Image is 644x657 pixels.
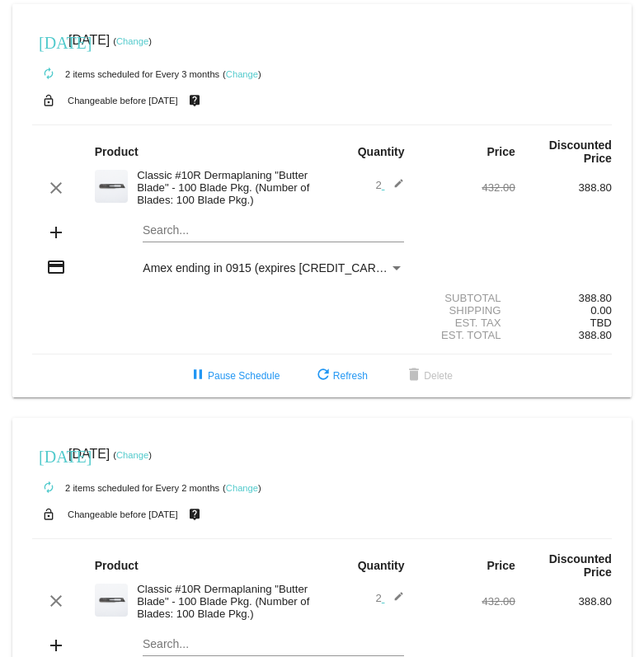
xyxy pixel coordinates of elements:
[143,638,404,651] input: Search...
[39,445,59,465] mat-icon: [DATE]
[46,223,66,242] mat-icon: add
[375,592,404,604] span: 2
[46,636,66,655] mat-icon: add
[549,552,612,579] strong: Discounted Price
[95,559,139,572] strong: Product
[185,504,204,525] mat-icon: live_help
[188,366,208,386] mat-icon: pause
[384,178,404,198] mat-icon: edit
[39,478,59,498] mat-icon: autorenew
[487,145,515,158] strong: Price
[175,361,293,391] button: Pause Schedule
[95,170,128,203] img: 58.png
[515,595,612,608] div: 388.80
[223,483,261,493] small: ( )
[113,450,152,460] small: ( )
[419,304,515,317] div: Shipping
[419,329,515,341] div: Est. Total
[113,36,152,46] small: ( )
[68,96,178,106] small: Changeable before [DATE]
[46,591,66,611] mat-icon: clear
[188,370,280,382] span: Pause Schedule
[143,261,404,275] mat-select: Payment Method
[384,591,404,611] mat-icon: edit
[515,292,612,304] div: 388.80
[419,317,515,329] div: Est. Tax
[300,361,381,391] button: Refresh
[129,583,322,620] div: Classic #10R Dermaplaning "Butter Blade" - 100 Blade Pkg. (Number of Blades: 100 Blade Pkg.)
[68,509,178,519] small: Changeable before [DATE]
[46,257,66,277] mat-icon: credit_card
[375,179,404,191] span: 2
[313,370,368,382] span: Refresh
[358,559,405,572] strong: Quantity
[419,181,515,194] div: 432.00
[358,145,405,158] strong: Quantity
[32,69,219,79] small: 2 items scheduled for Every 3 months
[579,329,612,341] span: 388.80
[39,64,59,84] mat-icon: autorenew
[223,69,261,79] small: ( )
[487,559,515,572] strong: Price
[39,31,59,51] mat-icon: [DATE]
[39,504,59,525] mat-icon: lock_open
[404,366,424,386] mat-icon: delete
[391,361,466,391] button: Delete
[116,450,148,460] a: Change
[32,483,219,493] small: 2 items scheduled for Every 2 months
[143,261,426,275] span: Amex ending in 0915 (expires [CREDIT_CARD_DATA])
[143,224,404,237] input: Search...
[590,304,612,317] span: 0.00
[39,90,59,111] mat-icon: lock_open
[404,370,453,382] span: Delete
[129,169,322,206] div: Classic #10R Dermaplaning "Butter Blade" - 100 Blade Pkg. (Number of Blades: 100 Blade Pkg.)
[95,584,128,617] img: 58.png
[185,90,204,111] mat-icon: live_help
[590,317,612,329] span: TBD
[549,138,612,165] strong: Discounted Price
[95,145,139,158] strong: Product
[46,178,66,198] mat-icon: clear
[313,366,333,386] mat-icon: refresh
[419,595,515,608] div: 432.00
[226,483,258,493] a: Change
[226,69,258,79] a: Change
[515,181,612,194] div: 388.80
[419,292,515,304] div: Subtotal
[116,36,148,46] a: Change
